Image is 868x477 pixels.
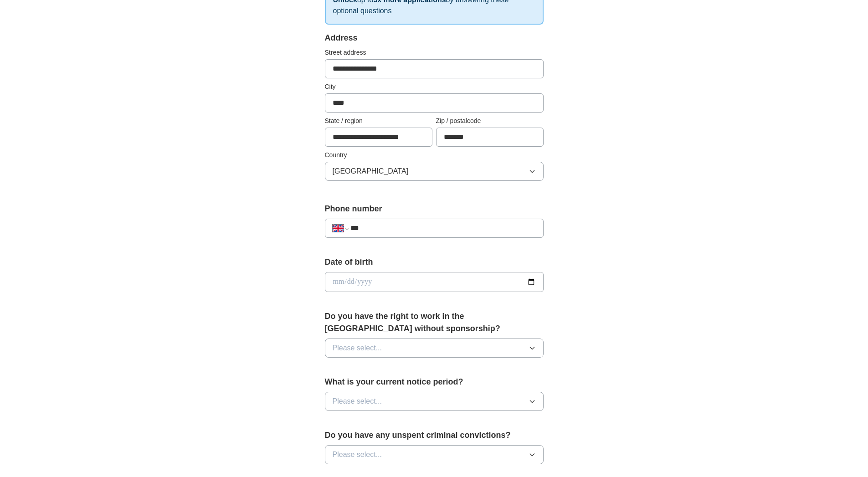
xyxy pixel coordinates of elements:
button: Please select... [325,339,544,358]
label: Do you have any unspent criminal convictions? [325,429,544,441]
label: Country [325,150,544,160]
button: Please select... [325,392,544,411]
label: What is your current notice period? [325,376,544,388]
label: Date of birth [325,256,544,268]
label: Do you have the right to work in the [GEOGRAPHIC_DATA] without sponsorship? [325,310,544,335]
button: Please select... [325,445,544,464]
span: [GEOGRAPHIC_DATA] [333,166,409,177]
label: Zip / postalcode [436,116,544,126]
span: Please select... [333,396,382,407]
button: [GEOGRAPHIC_DATA] [325,162,544,181]
span: Please select... [333,343,382,354]
div: Address [325,32,544,44]
label: Street address [325,48,544,57]
label: State / region [325,116,432,126]
label: Phone number [325,203,544,215]
span: Please select... [333,449,382,460]
label: City [325,82,544,92]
